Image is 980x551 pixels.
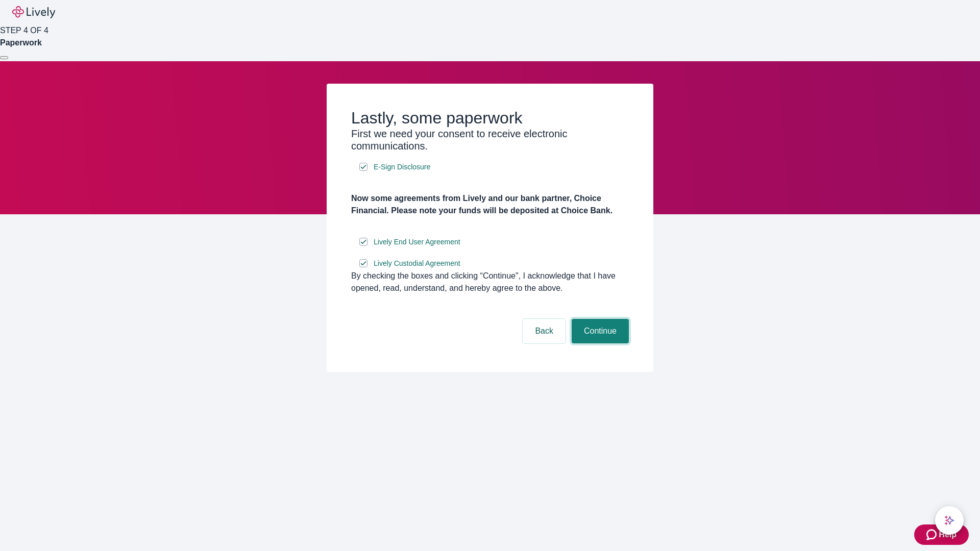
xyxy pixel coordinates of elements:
[351,108,629,128] h2: Lastly, some paperwork
[351,128,629,152] h3: First we need your consent to receive electronic communications.
[374,258,460,269] span: Lively Custodial Agreement
[523,319,566,343] button: Back
[944,515,954,525] svg: Lively AI Assistant
[914,524,969,545] button: Zendesk support iconHelp
[935,506,964,535] button: chat
[372,257,462,270] a: e-sign disclosure document
[374,237,460,247] span: Lively End User Agreement
[372,236,462,248] a: e-sign disclosure document
[351,192,629,217] h4: Now some agreements from Lively and our bank partner, Choice Financial. Please note your funds wi...
[939,529,957,541] span: Help
[351,270,629,294] div: By checking the boxes and clicking “Continue", I acknowledge that I have opened, read, understand...
[374,162,430,172] span: E-Sign Disclosure
[12,6,55,18] img: Lively
[572,319,629,343] button: Continue
[372,161,432,173] a: e-sign disclosure document
[926,529,939,541] svg: Zendesk support icon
